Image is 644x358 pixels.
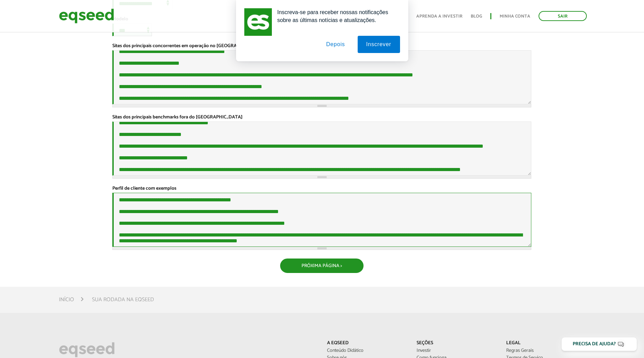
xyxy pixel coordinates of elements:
p: Seções [417,340,496,346]
div: Inscreva-se para receber nossas notificações sobre as últimas notícias e atualizações. [272,8,400,24]
a: Conteúdo Didático [327,348,406,353]
button: Inscrever [358,36,400,53]
button: Depois [317,36,354,53]
a: Início [59,297,74,303]
img: notification icon [244,8,272,36]
a: Investir [417,348,496,353]
a: Regras Gerais [506,348,585,353]
li: Sua rodada na EqSeed [92,295,154,304]
p: Legal [506,340,585,346]
label: Perfil de cliente com exemplos [112,186,176,191]
label: Sites dos principais benchmarks fora do [GEOGRAPHIC_DATA] [112,115,243,120]
button: Próxima Página > [280,259,364,273]
p: A EqSeed [327,340,406,346]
